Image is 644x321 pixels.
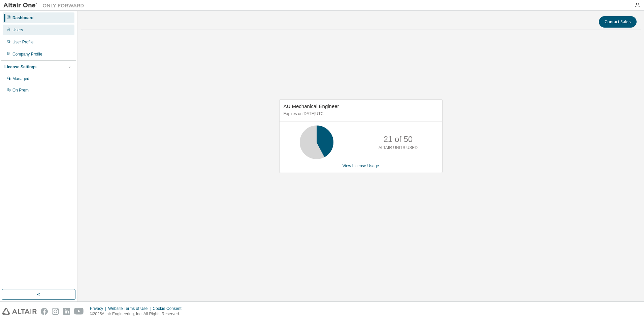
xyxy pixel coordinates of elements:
[379,145,418,151] p: ALTAIR UNITS USED
[90,311,186,317] p: © 2025 Altair Engineering, Inc. All Rights Reserved.
[74,308,84,315] img: youtube.svg
[108,306,153,311] div: Website Terms of Use
[90,306,108,311] div: Privacy
[3,2,88,9] img: Altair One
[153,306,185,311] div: Cookie Consent
[284,111,437,117] p: Expires on [DATE] UTC
[4,64,36,70] div: License Settings
[599,16,637,28] button: Contact Sales
[12,27,23,33] div: Users
[12,51,42,57] div: Company Profile
[41,308,48,315] img: facebook.svg
[52,308,59,315] img: instagram.svg
[12,15,34,21] div: Dashboard
[383,134,413,145] p: 21 of 50
[63,308,70,315] img: linkedin.svg
[284,103,339,109] span: AU Mechanical Engineer
[12,76,29,81] div: Managed
[12,39,34,45] div: User Profile
[12,87,29,93] div: On Prem
[343,164,379,168] a: View License Usage
[2,308,37,315] img: altair_logo.svg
